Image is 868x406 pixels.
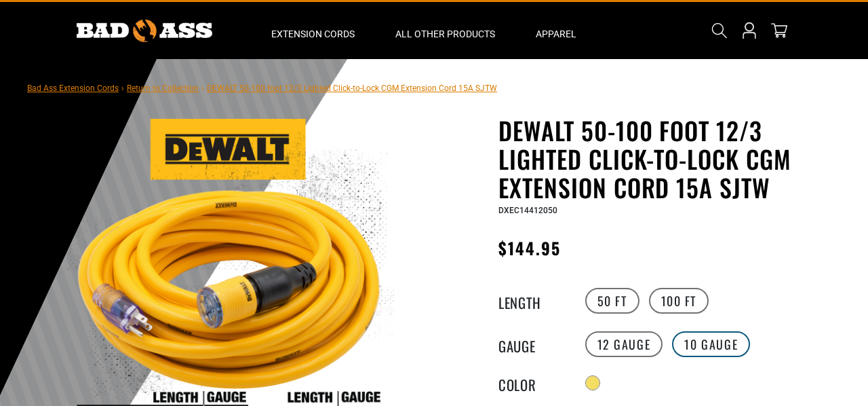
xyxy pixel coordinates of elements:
span: DXEC14412050 [498,206,557,215]
legend: Gauge [498,335,566,353]
label: 100 FT [649,288,709,314]
legend: Color [498,374,566,392]
a: Return to Collection [127,84,199,93]
summary: Extension Cords [251,2,375,59]
span: › [121,84,124,93]
summary: All Other Products [375,2,515,59]
a: Bad Ass Extension Cords [27,84,119,93]
span: DEWALT 50-100 foot 12/3 Lighted Click-to-Lock CGM Extension Cord 15A SJTW [207,84,497,93]
span: $144.95 [498,236,561,260]
label: 12 Gauge [585,331,663,357]
span: Extension Cords [271,28,355,40]
label: 50 FT [585,288,639,314]
span: Apparel [536,28,576,40]
legend: Length [498,292,566,310]
summary: Apparel [515,2,597,59]
label: 10 Gauge [672,331,750,357]
span: › [201,84,204,93]
span: All Other Products [395,28,495,40]
img: Bad Ass Extension Cords [77,20,212,42]
h1: DEWALT 50-100 foot 12/3 Lighted Click-to-Lock CGM Extension Cord 15A SJTW [498,116,831,202]
summary: Search [709,20,730,41]
nav: breadcrumbs [27,79,497,96]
